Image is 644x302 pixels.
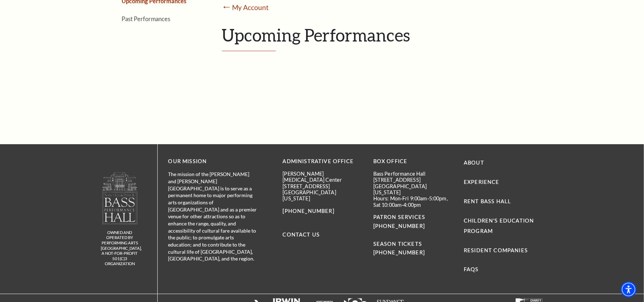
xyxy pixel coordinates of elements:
p: [PERSON_NAME][MEDICAL_DATA] Center [283,171,363,183]
p: The mission of the [PERSON_NAME] and [PERSON_NAME][GEOGRAPHIC_DATA] is to serve as a permanent ho... [168,171,258,262]
p: [STREET_ADDRESS] [283,183,363,189]
p: owned and operated by Performing Arts [GEOGRAPHIC_DATA], A NOT-FOR-PROFIT 501(C)3 ORGANIZATION [101,230,139,267]
a: Contact Us [283,232,320,238]
a: FAQs [464,266,479,272]
div: Accessibility Menu [621,282,636,297]
a: About [464,160,484,166]
h1: Upcoming Performances [222,25,539,51]
p: PATRON SERVICES [PHONE_NUMBER] [373,213,453,231]
a: Experience [464,179,500,185]
a: Past Performances [122,15,171,22]
a: Rent Bass Hall [464,198,511,204]
p: Bass Performance Hall [373,171,453,177]
img: logo-footer.png [102,172,138,224]
p: [GEOGRAPHIC_DATA][US_STATE] [283,189,363,202]
p: OUR MISSION [168,157,258,166]
p: [STREET_ADDRESS] [373,177,453,183]
p: BOX OFFICE [373,157,453,166]
p: Hours: Mon-Fri 9:00am-5:00pm, Sat 10:00am-4:00pm [373,195,453,208]
a: My Account [232,3,269,11]
p: Administrative Office [283,157,363,166]
mark: ⭠ [222,3,232,13]
a: Children's Education Program [464,218,534,234]
p: [PHONE_NUMBER] [283,207,363,216]
p: SEASON TICKETS [PHONE_NUMBER] [373,231,453,258]
p: [GEOGRAPHIC_DATA][US_STATE] [373,183,453,196]
a: Resident Companies [464,247,528,253]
